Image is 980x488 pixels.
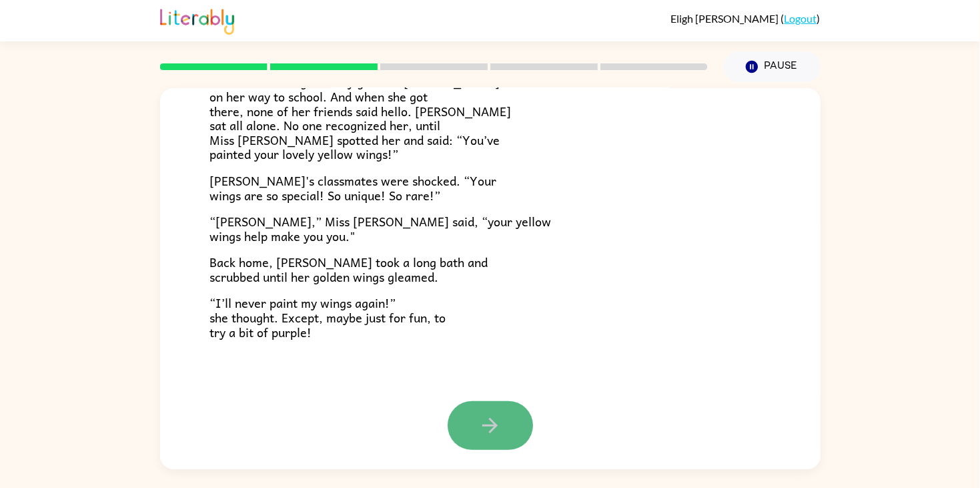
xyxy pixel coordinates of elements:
[671,12,781,25] span: Eligh [PERSON_NAME]
[671,12,821,25] div: ( )
[210,171,497,205] span: [PERSON_NAME]'s classmates were shocked. “Your wings are so special! So unique! So rare!”
[210,293,446,341] span: “I’ll never paint my wings again!” she thought. Except, maybe just for fun, to try a bit of purple!
[210,252,488,286] span: Back home, [PERSON_NAME] took a long bath and scrubbed until her golden wings gleamed.
[160,5,234,35] img: Literably
[785,12,817,25] a: Logout
[724,51,821,82] button: Pause
[210,72,512,164] span: The next morning, nobody greeted [PERSON_NAME] on her way to school. And when she got there, none...
[210,212,552,246] span: “[PERSON_NAME],” Miss [PERSON_NAME] said, “your yellow wings help make you you."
